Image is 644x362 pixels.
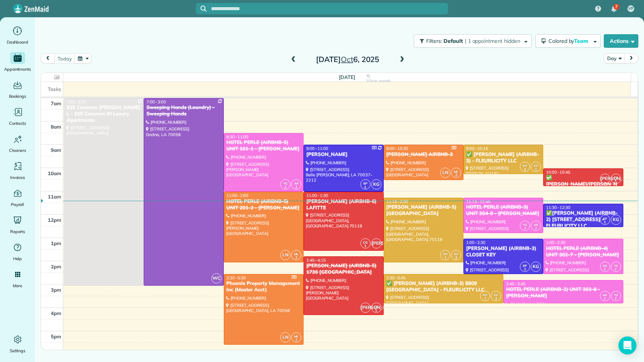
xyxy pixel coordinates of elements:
span: 11am [48,194,61,200]
span: 11:15 - 12:45 [466,199,491,204]
a: Cleaners [3,133,32,154]
a: Invoices [3,160,32,181]
div: ✅ [PERSON_NAME] (AIRBNB-3) 8809 [GEOGRAPHIC_DATA] - FLEURLICITY LLC [386,280,501,293]
a: Bookings [3,79,32,100]
button: Day [604,53,624,64]
span: 11:00 - 2:00 [226,193,248,198]
span: [PERSON_NAME] [360,303,371,313]
span: Bookings [9,92,26,100]
small: 2 [600,295,610,302]
div: 7 unread notifications [606,1,622,17]
span: 1:45 - 4:15 [306,257,326,263]
span: 2:30 - 3:45 [386,275,406,280]
span: Dashboard [7,38,28,46]
small: 2 [292,254,301,261]
div: ✅[PERSON_NAME] (AIRBNB-2) [STREET_ADDRESS] - FLEURLICITY LLC [545,210,621,229]
small: 2 [531,225,541,232]
small: 2 [611,266,621,273]
span: 1:00 - 2:30 [546,240,565,245]
div: HOTEL PERLE (AIRBNB-5) UNIT 201-2 - [PERSON_NAME] [226,198,301,211]
span: 2pm [51,264,61,270]
span: Payroll [11,201,24,208]
div: HOTEL PERLE (AIRBNB-5) UNIT 101-1 - [PERSON_NAME] [226,139,301,152]
span: 2:45 - 3:45 [506,281,526,286]
a: Settings [3,333,32,354]
small: 2 [281,184,290,191]
span: AR [603,264,607,268]
a: Payroll [3,187,32,208]
small: 2 [451,172,461,179]
small: 2 [292,336,301,344]
span: [PERSON_NAME] [600,174,610,184]
small: 1 [600,219,610,226]
span: EP [523,264,527,268]
span: KP [494,293,498,297]
small: 3 [491,295,501,302]
small: 1 [531,166,541,173]
span: AR [603,293,607,297]
h2: [DATE] 6, 2025 [301,55,395,64]
span: EP [603,217,607,221]
span: Settings [10,347,26,354]
span: Default [444,38,463,44]
small: 1 [361,184,370,191]
span: VF [628,6,633,12]
small: 1 [520,266,530,273]
span: Tasks [48,86,61,92]
span: 10am [48,170,61,176]
span: 7:00 - 3:00 [146,99,166,105]
div: HOTEL PERLE (AIRBNB-3) UNIT 304-9 - [PERSON_NAME] [466,204,541,217]
span: Oct [341,55,353,64]
span: KG [611,215,621,225]
span: 7am [51,100,61,106]
span: CG [374,304,378,309]
span: LN [280,332,290,342]
span: AR [294,181,299,185]
span: Cleaners [9,147,26,154]
span: 8am [51,124,61,130]
span: 8:30 - 11:00 [226,134,248,139]
div: HOTEL PERLE (AIRBNB-2) UNIT 303-8 - [PERSON_NAME] [506,286,621,299]
a: Reports [3,214,32,235]
small: 2 [611,295,621,302]
button: Focus search [196,6,207,12]
span: 10:00 - 10:45 [546,170,570,175]
span: YG [614,293,618,297]
span: 1pm [51,240,61,246]
div: ✅ [PERSON_NAME] (AIRBNB-3) - FLEURLICITY LLC [466,151,541,164]
span: LN [280,250,290,260]
div: [PERSON_NAME] AIRBNB-3 [386,151,461,158]
span: ML [294,252,299,256]
button: today [54,53,75,64]
small: 2 [600,266,610,273]
span: 9:00 - 11:00 [306,146,328,151]
span: YG [614,264,618,268]
a: Appointments [3,52,32,73]
span: Invoices [10,174,25,181]
span: 9am [51,147,61,153]
div: [PERSON_NAME] (AIRBNB-5) [GEOGRAPHIC_DATA] [386,204,461,217]
span: 7 [615,4,618,10]
span: CG [363,240,368,244]
div: [PERSON_NAME] [306,151,381,158]
span: WC [211,273,222,283]
span: [DATE] [339,74,355,80]
span: 9:00 - 10:30 [386,146,408,151]
span: 11:15 - 2:00 [386,199,408,204]
div: Phoenix Property Management Inc (Master Acct) [226,280,301,293]
div: [PERSON_NAME] (AIRBNB-6) LAFITTE [306,198,381,211]
span: 11:00 - 1:30 [306,193,328,198]
small: 1 [480,295,490,302]
span: 11:30 - 12:30 [546,205,570,210]
button: Filters: Default | 1 appointment hidden [414,34,531,48]
span: LN [440,168,450,178]
div: [STREET_ADDRESS][PERSON_NAME] [GEOGRAPHIC_DATA] [466,165,541,182]
span: 4pm [51,310,61,316]
span: YG [523,223,527,227]
span: [PERSON_NAME] [371,238,381,248]
small: 1 [440,254,450,261]
button: Colored byTeam [535,34,601,48]
span: AR [534,223,538,227]
span: ML [454,170,459,174]
div: Sweeping Hands (Laundry) - Sweeping Hands [146,105,221,117]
